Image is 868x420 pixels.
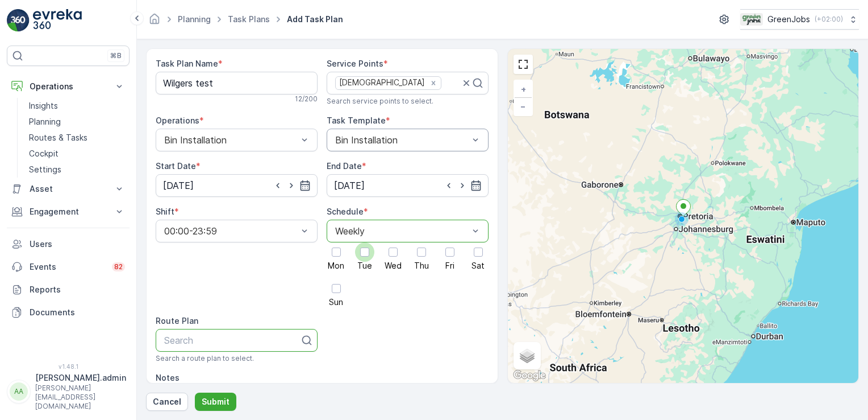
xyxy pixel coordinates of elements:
[110,51,122,60] p: ⌘B
[7,256,130,278] a: Events82
[740,13,763,26] img: Green_Jobs_Logo.png
[7,200,130,223] button: Engagement
[24,146,130,162] a: Cockpit
[153,396,181,407] p: Cancel
[740,9,859,30] button: GreenJobs(+02:00)
[515,343,540,368] a: Layers
[156,59,218,68] label: Task Plan Name
[7,363,130,370] span: v 1.48.1
[30,284,125,295] p: Reports
[228,14,270,24] a: Task Plans
[521,84,526,94] span: +
[511,368,548,383] img: Google
[114,262,123,271] p: 82
[7,233,130,256] a: Users
[327,161,362,171] label: End Date
[511,368,548,383] a: Open this area in Google Maps (opens a new window)
[195,393,236,411] button: Submit
[357,262,372,270] span: Tue
[156,161,196,171] label: Start Date
[156,373,180,382] label: Notes
[427,78,440,88] div: Remove Wilgers
[10,382,28,401] div: AA
[30,81,107,92] p: Operations
[35,372,126,384] p: [PERSON_NAME].admin
[35,384,126,411] p: [PERSON_NAME][EMAIL_ADDRESS][DOMAIN_NAME]
[29,148,59,159] p: Cockpit
[29,132,87,143] p: Routes & Tasks
[414,262,429,270] span: Thu
[327,207,364,216] label: Schedule
[515,56,532,73] a: View Fullscreen
[24,130,130,146] a: Routes & Tasks
[146,393,188,411] button: Cancel
[30,238,125,250] p: Users
[815,15,843,24] p: ( +02:00 )
[515,98,532,115] a: Zoom Out
[515,81,532,98] a: Zoom In
[156,316,198,326] label: Route Plan
[30,261,105,273] p: Events
[148,17,161,27] a: Homepage
[178,14,211,24] a: Planning
[164,333,300,347] p: Search
[7,75,130,98] button: Operations
[285,14,345,25] span: Add Task Plan
[30,206,107,217] p: Engagement
[7,301,130,324] a: Documents
[156,207,174,216] label: Shift
[29,116,61,127] p: Planning
[327,116,386,125] label: Task Template
[385,262,402,270] span: Wed
[7,9,30,32] img: logo
[471,262,485,270] span: Sat
[30,307,125,318] p: Documents
[336,77,427,89] div: [DEMOGRAPHIC_DATA]
[7,178,130,200] button: Asset
[327,97,433,106] span: Search service points to select.
[156,116,199,125] label: Operations
[520,101,526,111] span: −
[7,278,130,301] a: Reports
[328,262,344,270] span: Mon
[202,396,229,407] p: Submit
[327,174,489,197] input: dd/mm/yyyy
[445,262,454,270] span: Fri
[156,354,254,363] span: Search a route plan to select.
[327,59,383,68] label: Service Points
[24,98,130,114] a: Insights
[329,298,343,306] span: Sun
[295,94,318,104] p: 12 / 200
[7,372,130,411] button: AA[PERSON_NAME].admin[PERSON_NAME][EMAIL_ADDRESS][DOMAIN_NAME]
[33,9,82,32] img: logo_light-DOdMpM7g.png
[156,174,318,197] input: dd/mm/yyyy
[30,183,107,195] p: Asset
[29,100,58,112] p: Insights
[24,114,130,130] a: Planning
[29,164,61,175] p: Settings
[24,162,130,178] a: Settings
[767,14,810,25] p: GreenJobs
